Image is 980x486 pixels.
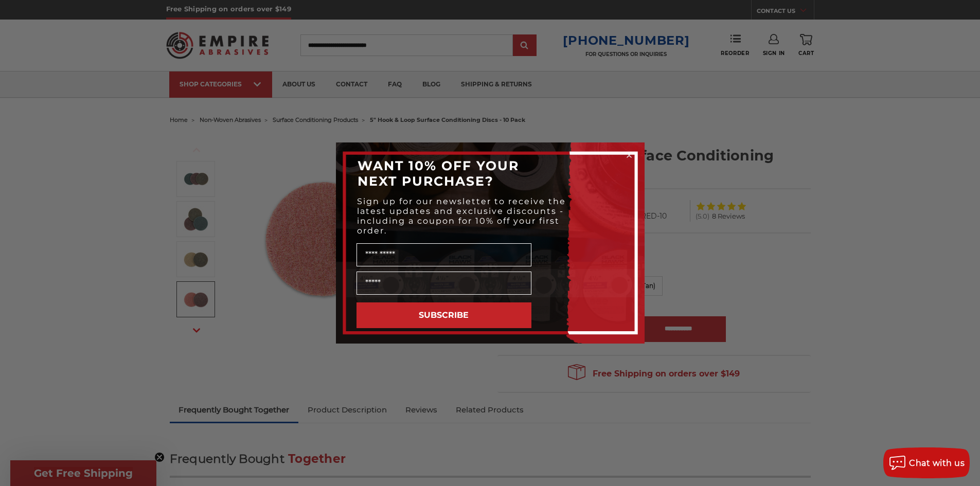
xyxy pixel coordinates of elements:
[358,158,519,189] span: WANT 10% OFF YOUR NEXT PURCHASE?
[883,447,970,478] button: Chat with us
[357,272,531,295] input: Email
[909,458,965,468] span: Chat with us
[357,196,566,236] span: Sign up for our newsletter to receive the latest updates and exclusive discounts - including a co...
[624,150,634,160] button: Close dialog
[357,302,531,328] button: SUBSCRIBE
